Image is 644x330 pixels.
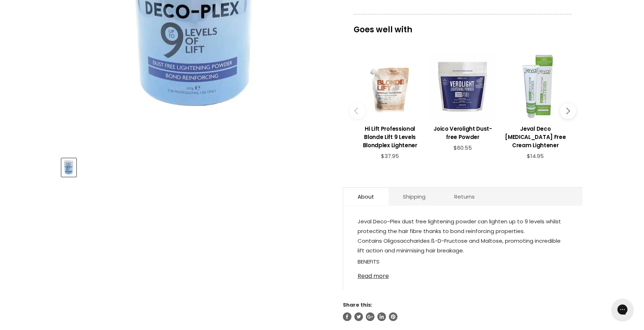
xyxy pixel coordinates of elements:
li: Up to 9 levels of lift [358,268,568,277]
a: View product:Jeval Deco Ammonia Free Cream Lightener [503,119,568,153]
aside: Share this: [343,302,583,321]
h3: Hi Lift Professional Blonde Lift 9 Levels Blondplex Lightener [357,125,423,149]
span: $60.55 [454,144,472,152]
button: Jeval Deco-Plex Dust Free Lightening Powder [61,158,76,177]
div: Product thumbnails [60,156,331,177]
a: View product:Joico Verolight Dust-free Powder [430,119,495,145]
p: Jeval Deco-Plex dust free lightening powder can lighten up to 9 levels whilst protecting the hair... [358,217,568,257]
iframe: Gorgias live chat messenger [608,296,637,323]
img: Jeval Deco-Plex Dust Free Lightening Powder [62,159,75,176]
h3: Joico Verolight Dust-free Powder [430,125,495,141]
h3: Jeval Deco [MEDICAL_DATA] Free Cream Lightener [503,125,568,149]
p: Goes well with [354,14,572,38]
span: $37.95 [381,152,399,160]
p: BENEFITS [358,257,568,268]
a: Shipping [388,188,440,205]
span: $14.95 [527,152,544,160]
a: About [343,188,388,205]
a: Read more [358,269,568,279]
a: Returns [440,188,489,205]
a: View product:Hi Lift Professional Blonde Lift 9 Levels Blondplex Lightener [357,119,423,153]
span: Share this: [343,301,372,308]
